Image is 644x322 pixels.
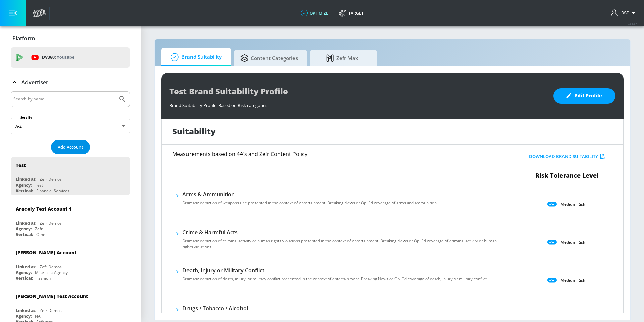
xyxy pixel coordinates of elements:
div: Mike Test Agency [35,270,68,275]
div: [PERSON_NAME] Test Account [16,293,88,299]
button: BSP [611,9,637,17]
div: DV360: Youtube [11,47,130,68]
div: Arms & AmmunitionDramatic depiction of weapons use presented in the context of entertainment. Bre... [182,191,438,210]
p: Dramatic depiction of criminal activity or human rights violations presented in the context of en... [182,238,500,250]
div: Zefr [35,226,43,232]
div: Linked as: [16,264,36,270]
span: login as: bsp_linking@zefr.com [619,11,629,15]
div: Aracely Test Account 1Linked as:Zefr DemosAgency:ZefrVertical:Other [11,201,130,239]
div: Other [36,232,47,237]
div: Linked as: [16,308,36,313]
h6: Arms & Ammunition [182,191,438,198]
p: Platform [12,35,35,42]
div: Zefr Demos [40,264,62,270]
div: Crime & Harmful ActsDramatic depiction of criminal activity or human rights violations presented ... [182,229,500,254]
input: Search by name [13,95,115,104]
div: Fashion [36,275,51,281]
span: v 4.24.0 [628,22,637,26]
div: Zefr Demos [40,308,62,313]
div: Linked as: [16,220,36,226]
div: Linked as: [16,176,36,182]
h6: Drugs / Tobacco / Alcohol [182,305,500,312]
div: [PERSON_NAME] Account [16,249,76,256]
p: Medium Risk [560,277,585,284]
div: Vertical: [16,188,33,194]
div: [PERSON_NAME] AccountLinked as:Zefr DemosAgency:Mike Test AgencyVertical:Fashion [11,244,130,283]
p: DV360: [42,54,74,61]
div: Agency: [16,270,32,275]
div: Zefr Demos [40,176,62,182]
span: Brand Suitability [168,49,222,65]
div: Advertiser [11,73,130,92]
a: Target [334,1,369,25]
p: Dramatic depiction of death, injury, or military conflict presented in the context of entertainme... [182,276,488,282]
div: Agency: [16,182,32,188]
div: TestLinked as:Zefr DemosAgency:TestVertical:Financial Services [11,157,130,195]
div: Vertical: [16,232,33,237]
p: Dramatic depiction of weapons use presented in the context of entertainment. Breaking News or Op–... [182,200,438,206]
h6: Crime & Harmful Acts [182,229,500,236]
button: Add Account [51,140,90,154]
div: Brand Suitability Profile: Based on Risk categories [169,99,547,108]
div: Test [16,162,26,168]
a: optimize [295,1,334,25]
div: Death, Injury or Military ConflictDramatic depiction of death, injury, or military conflict prese... [182,267,488,286]
span: Zefr Max [317,50,368,66]
button: Edit Profile [553,88,615,104]
div: Test [35,182,43,188]
p: Medium Risk [560,239,585,246]
div: Vertical: [16,275,33,281]
div: Agency: [16,313,32,319]
div: Financial Services [36,188,69,194]
span: Edit Profile [567,92,602,100]
p: Advertiser [21,79,48,86]
h6: Measurements based on 4A’s and Zefr Content Policy [172,151,473,157]
p: Youtube [57,54,74,61]
div: Platform [11,29,130,48]
div: A-Z [11,118,130,134]
h1: Suitability [172,126,216,137]
span: Content Categories [240,50,298,66]
span: Risk Tolerance Level [535,171,599,179]
div: Agency: [16,226,32,232]
p: Medium Risk [560,201,585,208]
h6: Death, Injury or Military Conflict [182,267,488,274]
button: Download Brand Suitability [527,151,607,162]
div: Aracely Test Account 1 [16,206,71,212]
label: Sort By [19,115,34,120]
div: NA [35,313,41,319]
div: Zefr Demos [40,220,62,226]
span: Add Account [58,143,83,151]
